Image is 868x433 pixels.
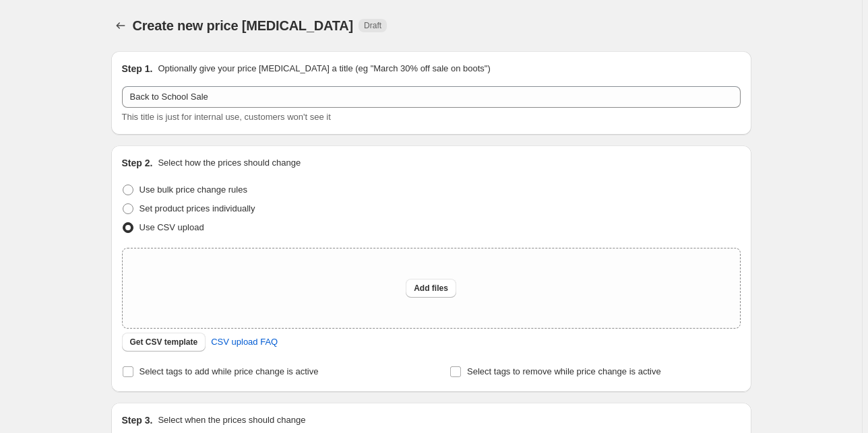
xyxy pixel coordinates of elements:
span: Use CSV upload [139,222,204,232]
button: Get CSV template [122,333,206,352]
button: Add files [406,279,456,298]
span: Select tags to add while price change is active [139,366,319,376]
a: CSV upload FAQ [203,331,286,353]
h2: Step 2. [122,156,153,170]
span: Create new price [MEDICAL_DATA] [133,18,354,33]
span: Draft [364,20,381,31]
span: Add files [414,283,448,294]
p: Select when the prices should change [158,413,305,427]
span: Use bulk price change rules [139,185,247,195]
h2: Step 1. [122,62,153,75]
span: Get CSV template [130,337,198,347]
span: Set product prices individually [139,203,255,213]
p: Optionally give your price [MEDICAL_DATA] a title (eg "March 30% off sale on boots") [158,62,490,75]
button: Price change jobs [111,16,130,35]
h2: Step 3. [122,413,153,427]
input: 30% off holiday sale [122,86,741,108]
span: This title is just for internal use, customers won't see it [122,112,331,122]
p: Select how the prices should change [158,156,301,170]
span: Select tags to remove while price change is active [467,366,661,376]
span: CSV upload FAQ [211,335,278,349]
